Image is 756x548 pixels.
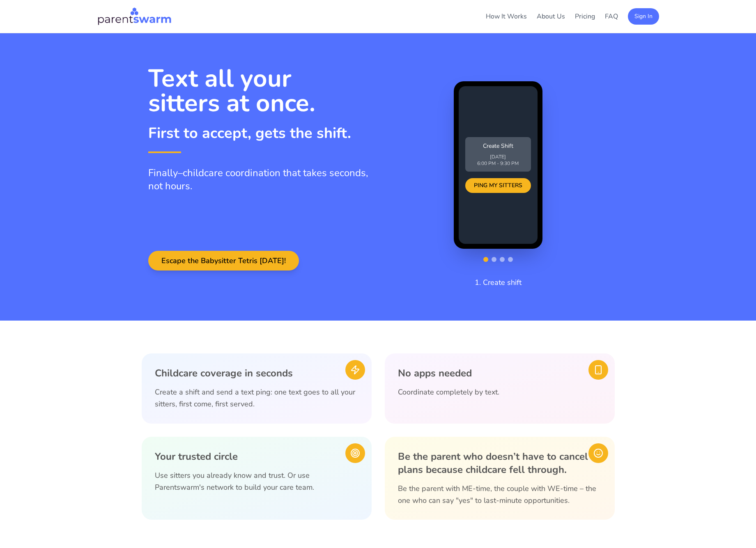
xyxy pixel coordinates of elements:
[155,450,358,463] h3: Your trusted circle
[97,7,172,26] img: Parentswarm Logo
[155,367,358,380] h3: Childcare coverage in seconds
[155,386,358,410] p: Create a shift and send a text ping: one text goes to all your sitters, first come, first served.
[470,160,526,167] p: 6:00 PM - 9:30 PM
[537,12,565,21] a: About Us
[605,12,618,21] a: FAQ
[398,367,602,380] h3: No apps needed
[398,450,602,476] h3: Be the parent who doesn’t have to cancel plans because childcare fell through.
[628,8,659,25] button: Sign In
[398,483,602,507] p: Be the parent with ME-time, the couple with WE-time – the one who can say "yes" to last-minute op...
[486,12,527,21] a: How It Works
[575,12,595,21] a: Pricing
[465,178,531,193] div: PING MY SITTERS
[475,277,522,288] p: 1. Create shift
[148,257,299,266] a: Escape the Babysitter Tetris [DATE]!
[155,470,358,494] p: Use sitters you already know and trust. Or use Parentswarm's network to build your care team.
[470,154,526,160] p: [DATE]
[398,386,602,398] p: Coordinate completely by text.
[470,142,526,150] p: Create Shift
[628,11,659,21] a: Sign In
[148,251,299,271] button: Escape the Babysitter Tetris [DATE]!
